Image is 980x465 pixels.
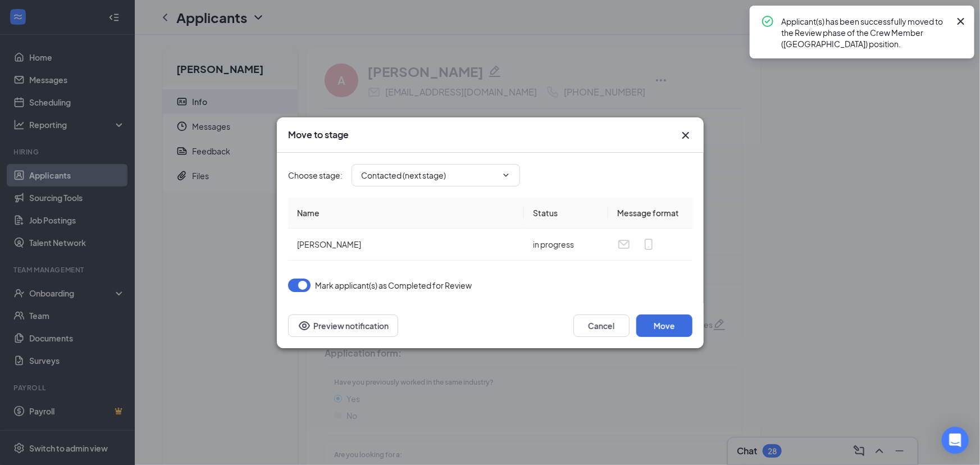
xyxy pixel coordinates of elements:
th: Name [288,198,524,229]
button: Move [636,314,692,337]
svg: ChevronDown [502,171,510,180]
button: Close [679,129,692,142]
h3: Move to stage [288,129,349,141]
svg: MobileSms [642,238,655,251]
button: Preview notificationEye [288,314,398,337]
svg: CheckmarkCircle [761,15,774,28]
span: [PERSON_NAME] [297,239,361,249]
span: Mark applicant(s) as Completed for Review [315,279,472,292]
div: Open Intercom Messenger [942,427,969,454]
span: Choose stage : [288,169,343,181]
button: Cancel [573,314,630,337]
svg: Cross [679,129,692,142]
svg: Cross [954,15,968,28]
th: Status [524,198,608,229]
div: Applicant(s) has been successfully moved to the Review phase of the Crew Member ([GEOGRAPHIC_DATA... [781,15,950,49]
td: in progress [524,229,608,261]
th: Message format [608,198,692,229]
svg: Eye [298,319,311,332]
svg: Email [617,238,631,251]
